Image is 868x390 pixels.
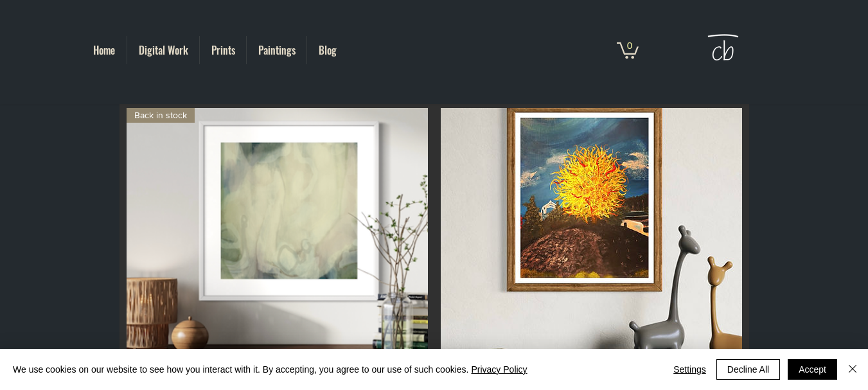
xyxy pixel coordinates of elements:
p: Digital Work [132,36,195,64]
p: Paintings [252,36,302,64]
a: Paintings [247,36,306,64]
nav: Site [81,36,348,64]
a: Cart with 0 items [617,40,639,59]
button: Decline All [716,359,780,380]
a: Digital Work [127,36,199,64]
a: Blog [307,36,348,64]
img: Cat Brooks Logo [702,26,743,74]
p: Blog [312,36,343,64]
span: We use cookies on our website to see how you interact with it. By accepting, you agree to our use... [13,364,527,375]
a: Privacy Policy [471,364,527,375]
div: Back in stock [127,108,195,123]
span: Settings [673,360,706,379]
a: Prints [200,36,246,64]
text: 0 [627,40,633,51]
p: Home [87,36,121,64]
img: Close [845,361,860,377]
button: Close [845,359,860,380]
button: Accept [788,359,837,380]
a: Home [81,36,127,64]
p: Prints [205,36,242,64]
